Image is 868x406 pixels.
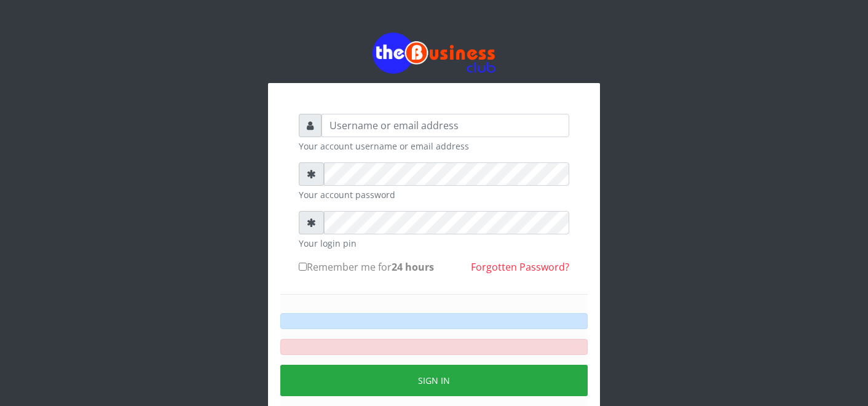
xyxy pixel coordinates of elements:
button: Sign in [280,365,588,396]
a: Forgotten Password? [471,260,569,274]
small: Your login pin [299,237,569,250]
input: Remember me for24 hours [299,263,307,271]
small: Your account username or email address [299,140,569,153]
input: Username or email address [322,114,569,137]
label: Remember me for [299,260,434,274]
small: Your account password [299,188,569,201]
b: 24 hours [392,260,434,274]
